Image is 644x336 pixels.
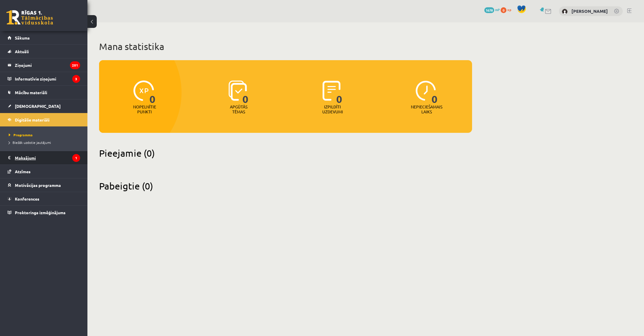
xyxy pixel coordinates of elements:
h1: Mana statistika [99,41,472,52]
p: Apgūtās tēmas [227,104,250,114]
a: 1678 mP [484,7,500,12]
span: Mācību materiāli [15,90,47,95]
span: Proktoringa izmēģinājums [15,210,66,215]
p: Izpildīti uzdevumi [321,104,344,114]
a: Rīgas 1. Tālmācības vidusskola [6,10,53,25]
a: Informatīvie ziņojumi3 [8,72,80,85]
span: Aktuāli [15,49,29,54]
span: Digitālie materiāli [15,117,50,122]
i: 3 [72,75,80,83]
a: Motivācijas programma [8,178,80,192]
span: Sākums [15,35,30,40]
legend: Informatīvie ziņojumi [15,72,80,85]
a: Konferences [8,192,80,205]
span: [DEMOGRAPHIC_DATA] [15,103,61,109]
img: Renārs Veits [562,9,568,15]
span: Biežāk uzdotie jautājumi [9,140,51,145]
a: Aktuāli [8,45,80,58]
a: Proktoringa izmēģinājums [8,206,80,219]
a: Programma [9,132,82,137]
a: 0 xp [501,7,514,12]
span: Atzīmes [15,169,31,174]
span: 0 [336,81,342,104]
span: 0 [149,81,156,104]
span: Motivācijas programma [15,183,61,188]
a: [DEMOGRAPHIC_DATA] [8,99,80,113]
a: Digitālie materiāli [8,113,80,126]
i: 201 [70,61,80,69]
img: icon-learned-topics-4a711ccc23c960034f471b6e78daf4a3bad4a20eaf4de84257b87e66633f6470.svg [228,81,247,101]
a: Sākums [8,31,80,44]
i: 1 [72,154,80,162]
h2: Pabeigtie (0) [99,180,472,192]
legend: Maksājumi [15,151,80,165]
span: 0 [432,81,438,104]
img: icon-xp-0682a9bc20223a9ccc6f5883a126b849a74cddfe5390d2b41b4391c66f2066e7.svg [133,81,154,101]
span: 0 [501,7,506,13]
a: Maksājumi1 [8,151,80,165]
span: Konferences [15,196,39,201]
span: 0 [242,81,249,104]
legend: Ziņojumi [15,58,80,72]
img: icon-completed-tasks-ad58ae20a441b2904462921112bc710f1caf180af7a3daa7317a5a94f2d26646.svg [323,81,341,101]
img: icon-clock-7be60019b62300814b6bd22b8e044499b485619524d84068768e800edab66f18.svg [416,81,436,101]
p: Nopelnītie punkti [133,104,156,114]
a: Biežāk uzdotie jautājumi [9,140,82,145]
span: mP [495,7,500,12]
a: [PERSON_NAME] [571,8,608,14]
span: Programma [9,133,33,137]
a: Mācību materiāli [8,86,80,99]
span: 1678 [484,7,494,13]
a: Ziņojumi201 [8,58,80,72]
span: xp [507,7,511,12]
h2: Pieejamie (0) [99,147,472,159]
a: Atzīmes [8,165,80,178]
p: Nepieciešamais laiks [411,104,442,114]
